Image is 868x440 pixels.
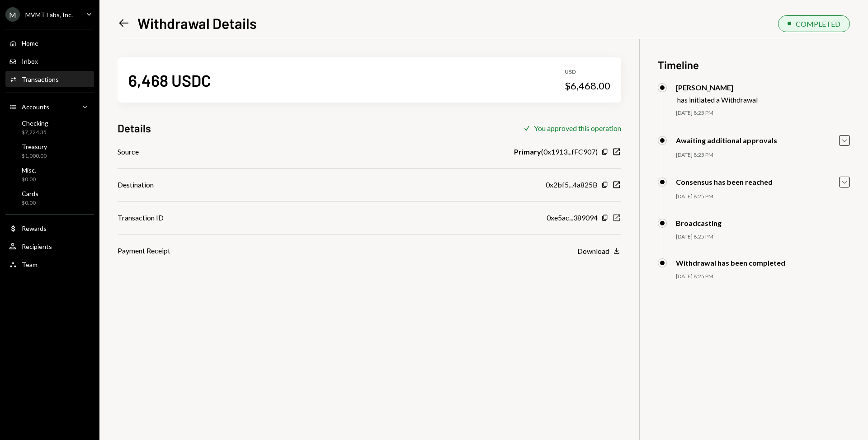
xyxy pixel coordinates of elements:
[676,109,850,117] div: [DATE] 8:25 PM
[22,152,47,160] div: $1,000.00
[22,243,52,250] div: Recipients
[5,238,94,254] a: Recipients
[547,212,598,223] div: 0xe5ac...389094
[565,80,610,92] div: $6,468.00
[676,83,758,92] div: [PERSON_NAME]
[5,35,94,51] a: Home
[118,212,164,223] div: Transaction ID
[22,176,36,183] div: $0.00
[577,247,609,255] div: Download
[5,117,94,138] a: Checking$7,724.35
[676,233,850,241] div: [DATE] 8:25 PM
[676,258,785,267] div: Withdrawal has been completed
[22,103,49,111] div: Accounts
[22,75,59,83] div: Transactions
[22,190,38,197] div: Cards
[546,179,598,190] div: 0x2bf5...4a825B
[118,179,154,190] div: Destination
[22,143,47,150] div: Treasury
[577,246,621,256] button: Download
[118,121,151,136] h3: Details
[118,146,139,157] div: Source
[22,57,38,65] div: Inbox
[25,11,73,19] div: MVMT Labs, Inc.
[677,95,758,104] div: has initiated a Withdrawal
[22,199,38,207] div: $0.00
[118,245,170,256] div: Payment Receipt
[22,39,38,47] div: Home
[137,14,257,32] h1: Withdrawal Details
[5,98,94,115] a: Accounts
[22,129,48,136] div: $7,724.35
[514,146,598,157] div: ( 0x1913...fFC907 )
[5,220,94,236] a: Rewards
[5,7,20,22] div: M
[565,68,610,76] div: USD
[676,151,850,159] div: [DATE] 8:25 PM
[5,187,94,209] a: Cards$0.00
[5,140,94,162] a: Treasury$1,000.00
[22,261,38,268] div: Team
[5,53,94,69] a: Inbox
[796,19,840,28] div: COMPLETED
[676,136,777,145] div: Awaiting additional approvals
[658,57,850,72] h3: Timeline
[676,178,773,186] div: Consensus has been reached
[5,164,94,185] a: Misc.$0.00
[22,119,48,127] div: Checking
[514,146,541,157] b: Primary
[22,166,36,174] div: Misc.
[676,193,850,201] div: [DATE] 8:25 PM
[128,70,211,90] div: 6,468 USDC
[5,71,94,87] a: Transactions
[22,225,47,232] div: Rewards
[676,273,850,281] div: [DATE] 8:25 PM
[676,219,722,227] div: Broadcasting
[534,124,621,132] div: You approved this operation
[5,256,94,272] a: Team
